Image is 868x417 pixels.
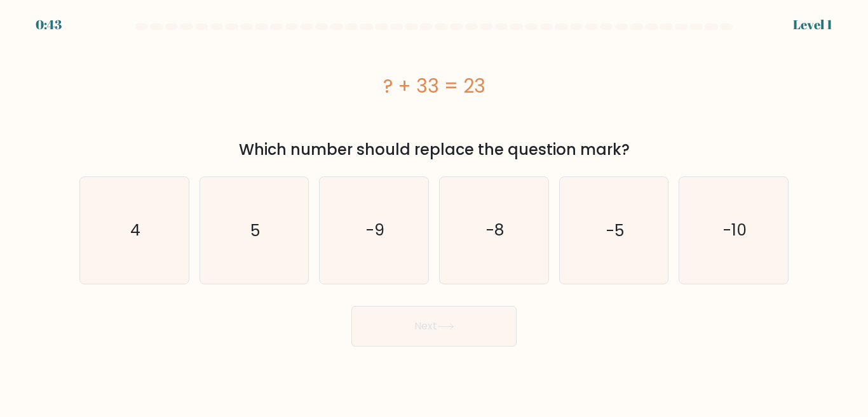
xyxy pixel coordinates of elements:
button: Next [351,306,517,347]
div: Level 1 [793,15,832,34]
text: -10 [723,219,747,241]
div: 0:43 [36,15,62,34]
text: 4 [130,219,140,241]
text: -5 [606,219,624,241]
text: 5 [250,219,260,241]
text: -8 [486,219,504,241]
div: ? + 33 = 23 [79,72,789,100]
div: Which number should replace the question mark? [87,138,781,161]
text: -9 [366,219,384,241]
